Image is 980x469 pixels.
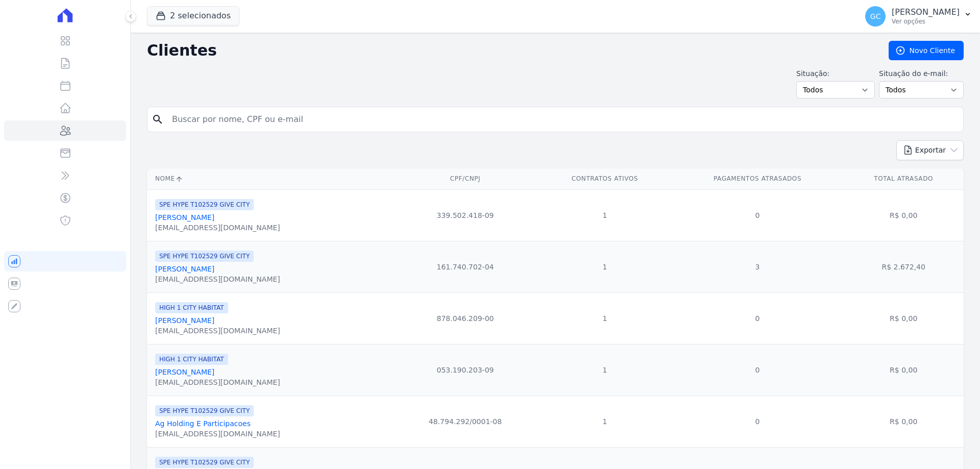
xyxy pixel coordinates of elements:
td: 053.190.203-09 [393,344,538,396]
a: [PERSON_NAME] [155,265,214,273]
td: 1 [538,189,672,241]
span: SPE HYPE T102529 GIVE CITY [155,457,254,468]
span: SPE HYPE T102529 GIVE CITY [155,405,254,416]
a: [PERSON_NAME] [155,213,214,221]
p: Ver opções [892,17,960,26]
a: [PERSON_NAME] [155,316,214,325]
div: [EMAIL_ADDRESS][DOMAIN_NAME] [155,274,280,284]
label: Situação do e-mail: [879,68,964,79]
span: SPE HYPE T102529 GIVE CITY [155,251,254,262]
span: HIGH 1 CITY HABITAT [155,354,228,365]
th: Total Atrasado [843,168,964,189]
a: Ag Holding E Participacoes [155,419,251,428]
td: 161.740.702-04 [393,241,538,292]
td: R$ 0,00 [843,292,964,344]
div: [EMAIL_ADDRESS][DOMAIN_NAME] [155,223,280,233]
div: [EMAIL_ADDRESS][DOMAIN_NAME] [155,429,280,439]
td: 339.502.418-09 [393,189,538,241]
span: HIGH 1 CITY HABITAT [155,302,228,313]
td: 0 [672,344,844,396]
th: CPF/CNPJ [393,168,538,189]
td: 3 [672,241,844,292]
input: Buscar por nome, CPF ou e-mail [166,109,959,130]
th: Contratos Ativos [538,168,672,189]
h2: Clientes [147,41,872,60]
button: Exportar [896,140,964,160]
td: R$ 0,00 [843,396,964,447]
a: [PERSON_NAME] [155,368,214,376]
button: 2 selecionados [147,6,239,26]
td: 0 [672,292,844,344]
td: 878.046.209-00 [393,292,538,344]
div: [EMAIL_ADDRESS][DOMAIN_NAME] [155,377,280,387]
td: 1 [538,344,672,396]
th: Pagamentos Atrasados [672,168,844,189]
td: 1 [538,241,672,292]
td: 1 [538,396,672,447]
td: 1 [538,292,672,344]
td: R$ 0,00 [843,189,964,241]
span: SPE HYPE T102529 GIVE CITY [155,199,254,210]
a: Novo Cliente [889,41,964,60]
th: Nome [147,168,393,189]
i: search [152,113,164,126]
td: R$ 0,00 [843,344,964,396]
td: 0 [672,189,844,241]
div: [EMAIL_ADDRESS][DOMAIN_NAME] [155,326,280,336]
p: [PERSON_NAME] [892,7,960,17]
span: GC [870,13,881,20]
td: 48.794.292/0001-08 [393,396,538,447]
button: GC [PERSON_NAME] Ver opções [857,2,980,31]
label: Situação: [796,68,875,79]
td: R$ 2.672,40 [843,241,964,292]
td: 0 [672,396,844,447]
